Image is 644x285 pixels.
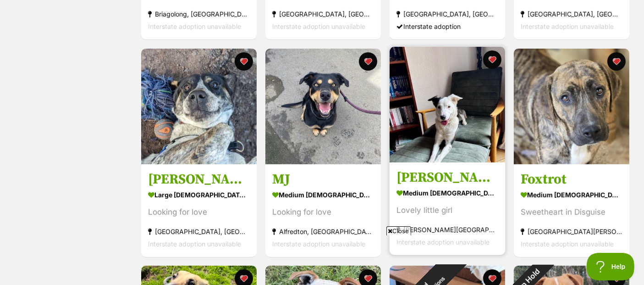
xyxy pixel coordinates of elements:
span: Interstate adoption unavailable [521,23,614,31]
img: MJ [265,49,381,164]
span: Close [386,226,411,235]
div: Interstate adoption [396,21,498,33]
button: favourite [235,52,253,71]
h3: MJ [272,171,374,188]
iframe: Advertisement [100,239,545,280]
a: [PERSON_NAME] medium [DEMOGRAPHIC_DATA] Dog Lovely little girl [PERSON_NAME][GEOGRAPHIC_DATA] Int... [390,162,505,255]
button: favourite [359,52,377,71]
div: Alfredton, [GEOGRAPHIC_DATA] [272,225,374,238]
div: [GEOGRAPHIC_DATA][PERSON_NAME][GEOGRAPHIC_DATA] [521,225,622,238]
div: medium [DEMOGRAPHIC_DATA] Dog [272,188,374,201]
div: [GEOGRAPHIC_DATA], [GEOGRAPHIC_DATA] [272,8,374,21]
a: [PERSON_NAME] large [DEMOGRAPHIC_DATA] Dog Looking for love [GEOGRAPHIC_DATA], [GEOGRAPHIC_DATA] ... [141,164,257,257]
iframe: Help Scout Beacon - Open [587,253,635,280]
button: favourite [483,50,501,69]
h3: [PERSON_NAME] [396,169,498,186]
span: Interstate adoption unavailable [521,240,614,248]
div: [GEOGRAPHIC_DATA], [GEOGRAPHIC_DATA] [521,8,622,21]
a: Foxtrot medium [DEMOGRAPHIC_DATA] Dog Sweetheart in Disguise [GEOGRAPHIC_DATA][PERSON_NAME][GEOGR... [514,164,629,257]
div: Lovely little girl [396,204,498,217]
h3: Foxtrot [521,171,622,188]
div: large [DEMOGRAPHIC_DATA] Dog [148,188,250,201]
a: MJ medium [DEMOGRAPHIC_DATA] Dog Looking for love Alfredton, [GEOGRAPHIC_DATA] Interstate adoptio... [265,164,381,257]
div: Looking for love [148,206,250,218]
img: Dora [141,49,257,164]
div: medium [DEMOGRAPHIC_DATA] Dog [396,186,498,200]
div: Sweetheart in Disguise [521,206,622,218]
img: Xena Uffelman [390,47,505,162]
div: [PERSON_NAME][GEOGRAPHIC_DATA] [396,224,498,236]
div: [GEOGRAPHIC_DATA], [GEOGRAPHIC_DATA] [148,225,250,238]
span: Interstate adoption unavailable [272,23,365,31]
div: Looking for love [272,206,374,218]
div: [GEOGRAPHIC_DATA], [GEOGRAPHIC_DATA] [396,8,498,21]
h3: [PERSON_NAME] [148,171,250,188]
div: Briagolong, [GEOGRAPHIC_DATA] [148,8,250,21]
div: medium [DEMOGRAPHIC_DATA] Dog [521,188,622,201]
button: favourite [607,52,626,71]
span: Interstate adoption unavailable [148,23,241,31]
img: Foxtrot [514,49,629,164]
